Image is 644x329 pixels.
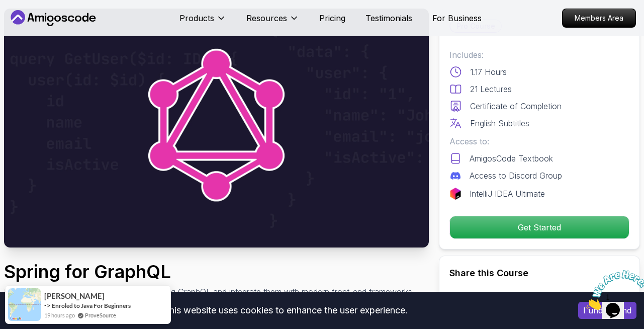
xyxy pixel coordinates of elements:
span: -> [44,301,51,309]
img: spring-for-graphql_thumbnail [4,9,429,248]
p: Certificate of Completion [470,100,562,112]
a: Testimonials [365,12,412,24]
p: 1.17 Hours [470,66,507,78]
img: jetbrains logo [449,188,462,200]
span: [PERSON_NAME] [44,292,105,300]
button: Resources [246,12,299,32]
span: 1 [4,4,8,13]
p: English Subtitles [470,117,529,129]
p: Resources [246,12,287,24]
p: Products [179,12,214,24]
button: Products [179,12,226,32]
p: Access to Discord Group [470,170,562,182]
a: For Business [432,12,482,24]
button: Get Started [449,216,629,239]
p: AmigosCode Textbook [470,152,553,164]
iframe: chat widget [582,266,644,314]
p: Members Area [563,9,635,27]
a: Pricing [319,12,345,24]
h2: Share this Course [449,266,629,280]
h1: Spring for GraphQL [4,262,414,282]
p: Get Started [450,216,629,238]
a: Members Area [562,9,636,28]
img: provesource social proof notification image [8,288,41,321]
p: Includes: [449,49,629,61]
p: Access to: [449,135,629,147]
img: Chat attention grabber [4,4,66,44]
p: 21 Lectures [470,83,512,95]
div: This website uses cookies to enhance the user experience. [8,299,563,321]
button: Accept cookies [578,302,636,319]
a: ProveSource [85,311,116,319]
a: Enroled to Java For Beginners [52,302,131,309]
p: Learn how to build efficient, flexible APIs using GraphQL and integrate them with modern front-en... [4,286,414,298]
span: 19 hours ago [44,311,75,319]
p: IntelliJ IDEA Ultimate [470,188,545,200]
